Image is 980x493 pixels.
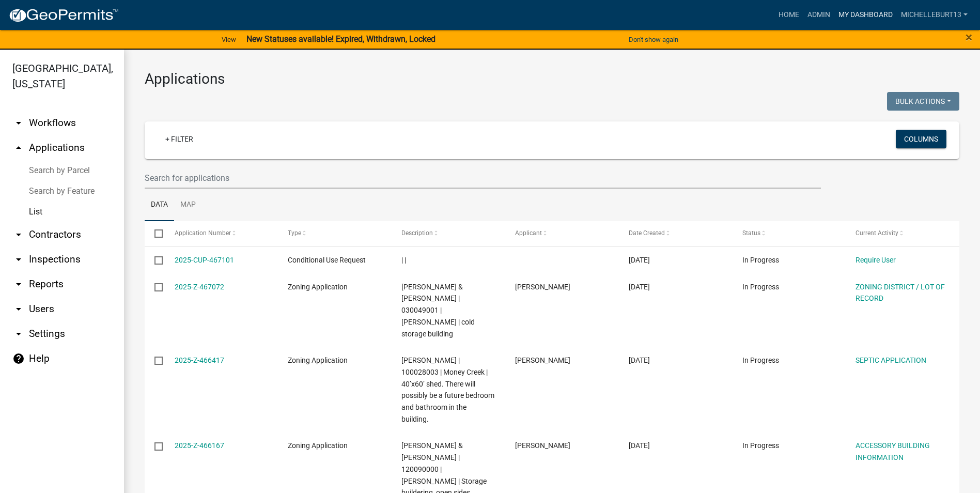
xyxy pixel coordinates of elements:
[846,221,959,246] datatable-header-cell: Current Activity
[278,221,392,246] datatable-header-cell: Type
[629,356,650,364] span: 08/19/2025
[855,441,930,461] a: ACCESSORY BUILDING INFORMATION
[742,229,760,237] span: Status
[834,5,897,25] a: My Dashboard
[515,441,570,450] span: Nathan Rask
[12,303,25,315] i: arrow_drop_down
[619,221,733,246] datatable-header-cell: Date Created
[515,356,570,364] span: Keith voegel
[855,256,896,264] a: Require User
[855,229,898,237] span: Current Activity
[164,221,278,246] datatable-header-cell: Application Number
[12,352,25,365] i: help
[401,256,406,264] span: | |
[401,283,475,338] span: AUGEDAHL,ADAM & ARLENE | 030049001 | Sheldon | cold storage building
[803,5,834,25] a: Admin
[887,92,959,111] button: Bulk Actions
[12,117,25,129] i: arrow_drop_down
[145,167,821,189] input: Search for applications
[12,142,25,154] i: arrow_drop_up
[515,229,542,237] span: Applicant
[732,221,846,246] datatable-header-cell: Status
[12,278,25,290] i: arrow_drop_down
[742,356,779,364] span: In Progress
[288,356,348,364] span: Zoning Application
[288,256,366,264] span: Conditional Use Request
[175,229,231,237] span: Application Number
[157,130,201,148] a: + Filter
[12,228,25,241] i: arrow_drop_down
[625,31,682,48] button: Don't show again
[897,5,972,25] a: michelleburt13
[401,356,494,423] span: VOEGEL,KEITH W | 100028003 | Money Creek | 40’x60’ shed. There will possibly be a future bedroom ...
[288,229,301,237] span: Type
[515,283,570,291] span: brent augedahl
[629,283,650,291] span: 08/20/2025
[175,256,234,264] a: 2025-CUP-467101
[742,441,779,450] span: In Progress
[12,328,25,340] i: arrow_drop_down
[175,283,224,291] a: 2025-Z-467072
[175,441,224,450] a: 2025-Z-466167
[742,283,779,291] span: In Progress
[855,283,945,303] a: ZONING DISTRICT / LOT OF RECORD
[392,221,505,246] datatable-header-cell: Description
[966,30,972,44] span: ×
[896,130,946,148] button: Columns
[288,283,348,291] span: Zoning Application
[505,221,619,246] datatable-header-cell: Applicant
[217,31,240,48] a: View
[12,253,25,266] i: arrow_drop_down
[145,70,959,88] h3: Applications
[175,356,224,364] a: 2025-Z-466417
[145,189,174,222] a: Data
[145,221,164,246] datatable-header-cell: Select
[629,256,650,264] span: 08/20/2025
[774,5,803,25] a: Home
[966,31,972,43] button: Close
[246,34,435,44] strong: New Statuses available! Expired, Withdrawn, Locked
[742,256,779,264] span: In Progress
[629,229,665,237] span: Date Created
[174,189,202,222] a: Map
[288,441,348,450] span: Zoning Application
[855,356,926,364] a: SEPTIC APPLICATION
[629,441,650,450] span: 08/19/2025
[401,229,433,237] span: Description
